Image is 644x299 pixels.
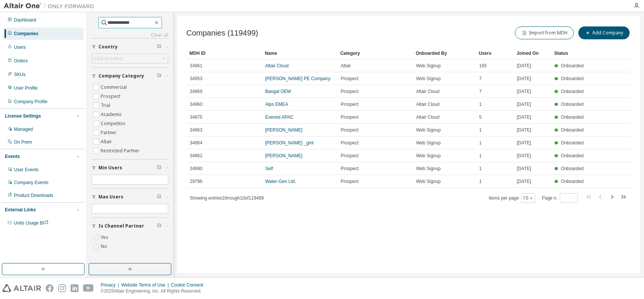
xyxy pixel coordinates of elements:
a: [PERSON_NAME] [265,127,303,133]
span: Web Signup [416,166,441,172]
label: Restricted Partner [101,146,141,155]
span: 5 [479,114,482,120]
span: 34964 [190,140,202,146]
span: Companies (119499) [186,29,258,37]
span: Prospect [341,127,358,133]
span: 1 [479,127,482,133]
span: Showing entries 1 through 10 of 119499 [190,195,264,201]
span: Web Signup [416,153,441,159]
img: instagram.svg [58,284,66,292]
span: Country [98,44,118,50]
div: Category [340,47,410,59]
span: Web Signup [416,178,441,184]
div: User Events [14,167,38,173]
span: Altair Cloud [416,101,440,107]
span: 7 [479,76,482,82]
span: 34990 [190,166,202,172]
span: Onboarded [561,179,584,184]
div: Managed [14,126,33,132]
div: Privacy [101,282,121,288]
div: On Prem [14,139,32,145]
div: Click to select [92,54,168,63]
img: linkedin.svg [71,284,78,292]
span: [DATE] [517,166,531,172]
span: 165 [479,63,487,69]
a: Bangal OEM [265,89,291,94]
div: External Links [5,207,36,213]
span: Web Signup [416,140,441,146]
span: Onboarded [561,115,584,120]
span: [DATE] [517,178,531,184]
span: [DATE] [517,76,531,82]
a: Alps EMEA [265,102,288,107]
div: MDH ID [189,47,259,59]
span: 1 [479,101,482,107]
span: Web Signup [416,63,441,69]
span: Onboarded [561,76,584,81]
a: Clear all [92,32,168,38]
div: Orders [14,58,28,64]
img: altair_logo.svg [2,284,41,292]
span: [DATE] [517,114,531,120]
span: Prospect [341,153,358,159]
div: Name [265,47,334,59]
img: facebook.svg [46,284,54,292]
button: Country [92,39,168,55]
span: 34953 [190,76,202,82]
span: 1 [479,153,482,159]
span: Altair [341,63,351,69]
span: Clear filter [157,165,161,171]
span: 34962 [190,153,202,159]
label: No [101,242,109,251]
button: Max Users [92,189,168,205]
a: Altair Cloud [265,63,289,68]
label: Commercial [101,83,128,92]
span: [DATE] [517,101,531,107]
span: Prospect [341,140,358,146]
button: Min Users [92,160,168,176]
span: Min Users [98,165,122,171]
a: [PERSON_NAME] PE Company [265,76,330,81]
a: Self [265,166,273,171]
span: 29796 [190,178,202,184]
span: 34975 [190,114,202,120]
img: Altair One [4,2,98,10]
span: Prospect [341,178,358,184]
span: Onboarded [561,140,584,146]
span: Prospect [341,101,358,107]
span: Web Signup [416,76,441,82]
span: Prospect [341,76,358,82]
span: Prospect [341,88,358,95]
span: Onboarded [561,63,584,68]
div: License Settings [5,113,41,119]
span: [DATE] [517,153,531,159]
button: Company Category [92,68,168,84]
button: 10 [523,195,533,201]
span: Onboarded [561,153,584,158]
div: Cookie Consent [171,282,207,288]
span: Company Category [98,73,144,79]
a: [PERSON_NAME] [265,153,303,158]
span: Clear filter [157,44,161,50]
div: Events [5,153,20,160]
span: Max Users [98,194,123,200]
div: Company Profile [14,99,48,105]
div: Dashboard [14,17,36,23]
label: Yes [101,233,110,242]
span: 34963 [190,127,202,133]
label: Prospect [101,92,122,101]
button: Import from MDH [515,26,574,39]
label: Trial [101,101,112,110]
div: Joined On [516,47,548,59]
span: Prospect [341,166,358,172]
div: User Profile [14,85,38,91]
span: [DATE] [517,88,531,95]
div: Product Downloads [14,192,53,198]
span: Page n. [542,193,578,203]
a: Water-Gen Ltd. [265,179,296,184]
span: Altair Cloud [416,88,440,95]
span: [DATE] [517,127,531,133]
span: Onboarded [561,127,584,133]
span: [DATE] [517,140,531,146]
div: SKUs [14,71,26,77]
